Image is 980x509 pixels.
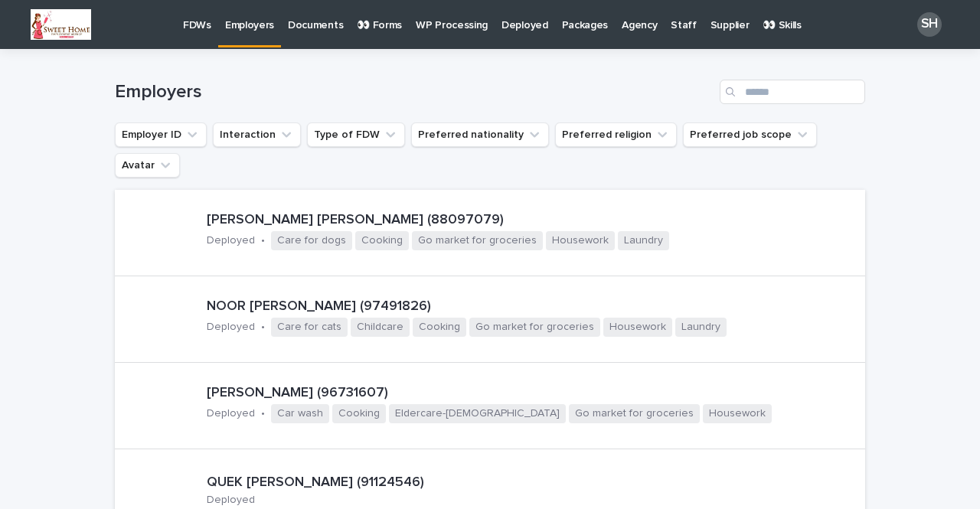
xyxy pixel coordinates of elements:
button: Employer ID [115,122,207,147]
span: Cooking [332,404,386,423]
span: Housework [603,318,672,337]
span: Go market for groceries [412,231,543,250]
span: Go market for groceries [569,404,700,423]
button: Avatar [115,153,180,178]
p: Deployed [207,321,255,334]
span: Go market for groceries [469,318,600,337]
p: NOOR [PERSON_NAME] (97491826) [207,299,859,315]
p: Deployed [207,234,255,247]
p: [PERSON_NAME] (96731607) [207,385,859,402]
div: SH [917,12,942,37]
button: Type of FDW [307,122,405,147]
a: NOOR [PERSON_NAME] (97491826)Deployed•Care for catsChildcareCookingGo market for groceriesHousewo... [115,276,865,363]
a: [PERSON_NAME] (96731607)Deployed•Car washCookingEldercare-[DEMOGRAPHIC_DATA]Go market for groceri... [115,363,865,449]
span: Care for dogs [271,231,352,250]
span: Care for cats [271,318,348,337]
p: • [261,321,265,334]
input: Search [720,80,865,104]
span: Cooking [355,231,409,250]
p: • [261,234,265,247]
p: [PERSON_NAME] [PERSON_NAME] (88097079) [207,212,859,229]
p: • [261,407,265,420]
a: [PERSON_NAME] [PERSON_NAME] (88097079)Deployed•Care for dogsCookingGo market for groceriesHousewo... [115,190,865,276]
button: Preferred nationality [411,122,549,147]
button: Preferred religion [555,122,677,147]
img: vK5AbK0qB04xyODcJ02Z3WbMZiAU086qKQSkEMjSfzE [31,9,91,40]
span: Laundry [618,231,669,250]
p: Deployed [207,407,255,420]
button: Interaction [213,122,301,147]
span: Car wash [271,404,329,423]
p: Deployed [207,494,255,507]
h1: Employers [115,81,714,103]
span: Eldercare-[DEMOGRAPHIC_DATA] [389,404,566,423]
button: Preferred job scope [683,122,817,147]
span: Cooking [413,318,466,337]
span: Childcare [351,318,410,337]
span: Housework [546,231,615,250]
p: QUEK [PERSON_NAME] (91124546) [207,475,472,491]
span: Housework [703,404,772,423]
span: Laundry [675,318,727,337]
